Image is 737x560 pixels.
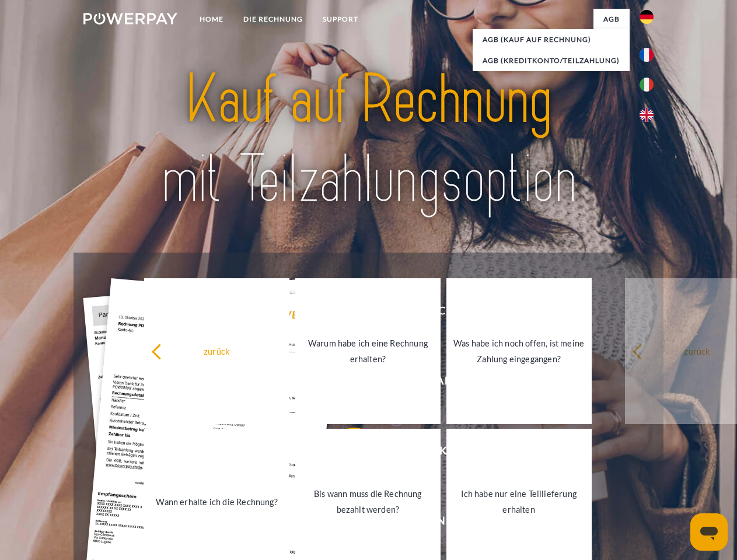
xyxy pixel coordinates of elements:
[640,108,654,122] img: en
[190,9,233,30] a: Home
[640,48,654,62] img: fr
[593,9,630,30] a: agb
[302,486,434,517] div: Bis wann muss die Rechnung bezahlt werden?
[690,513,728,551] iframe: Schaltfläche zum Öffnen des Messaging-Fensters
[83,13,177,24] img: logo-powerpay-white.svg
[111,56,626,223] img: title-powerpay_de.svg
[453,335,585,367] div: Was habe ich noch offen, ist meine Zahlung eingegangen?
[446,278,592,424] a: Was habe ich noch offen, ist meine Zahlung eingegangen?
[473,29,630,50] a: AGB (Kauf auf Rechnung)
[151,494,282,509] div: Wann erhalte ich die Rechnung?
[233,9,313,30] a: DIE RECHNUNG
[473,50,630,71] a: AGB (Kreditkonto/Teilzahlung)
[453,486,585,517] div: Ich habe nur eine Teillieferung erhalten
[313,9,368,30] a: SUPPORT
[151,343,282,359] div: zurück
[640,10,654,24] img: de
[302,335,434,367] div: Warum habe ich eine Rechnung erhalten?
[640,78,654,92] img: it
